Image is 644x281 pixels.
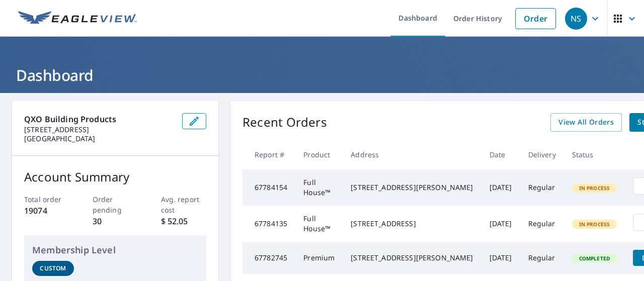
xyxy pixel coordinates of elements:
td: Full House™ [295,169,343,206]
td: Premium [295,242,343,274]
td: 67784135 [243,206,295,242]
p: Custom [40,264,66,273]
p: Total order [24,194,70,205]
p: Recent Orders [243,113,327,132]
p: $ 52.05 [161,215,207,227]
th: Report # [243,140,295,169]
p: 30 [93,215,138,227]
span: In Process [573,221,616,228]
p: Membership Level [32,243,198,257]
div: [STREET_ADDRESS] [351,219,473,229]
a: View All Orders [550,113,622,132]
img: EV Logo [18,11,137,26]
td: 67784154 [243,169,295,206]
td: Regular [520,206,564,242]
th: Delivery [520,140,564,169]
td: [DATE] [481,169,520,206]
div: [STREET_ADDRESS][PERSON_NAME] [351,182,473,193]
div: NS [565,8,587,30]
td: Full House™ [295,206,343,242]
p: 19074 [24,205,70,217]
p: [STREET_ADDRESS] [24,125,174,134]
th: Date [481,140,520,169]
p: Account Summary [24,168,206,186]
td: Regular [520,169,564,206]
div: [STREET_ADDRESS][PERSON_NAME] [351,253,473,263]
td: Regular [520,242,564,274]
a: Order [515,8,556,29]
th: Address [343,140,481,169]
td: [DATE] [481,242,520,274]
th: Product [295,140,343,169]
p: Avg. report cost [161,194,207,215]
p: Order pending [93,194,138,215]
span: In Process [573,184,616,192]
td: 67782745 [243,242,295,274]
span: Completed [573,255,616,262]
span: View All Orders [558,116,614,129]
h1: Dashboard [12,65,632,85]
th: Status [564,140,625,169]
p: QXO Building products [24,113,174,125]
td: [DATE] [481,206,520,242]
p: [GEOGRAPHIC_DATA] [24,134,174,143]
